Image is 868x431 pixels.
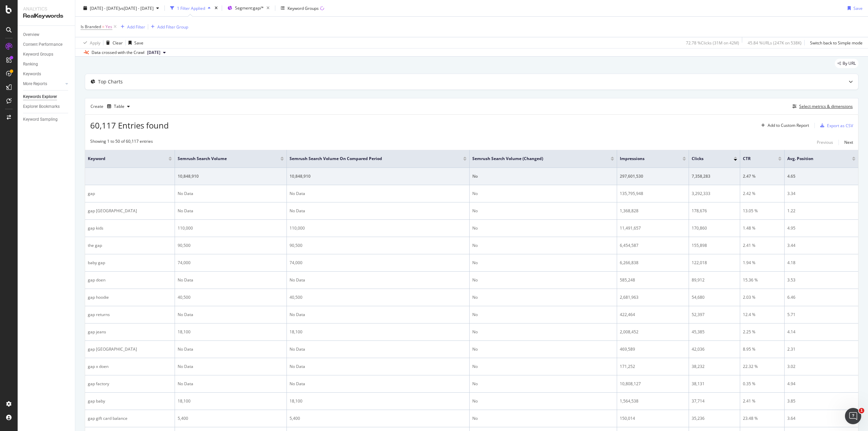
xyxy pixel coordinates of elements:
[290,329,467,335] div: 18,100
[692,208,737,214] div: 178,676
[134,40,143,45] div: Save
[102,24,104,30] span: =
[144,48,169,57] button: [DATE]
[290,156,453,162] span: Semrush Search Volume On Compared Period
[787,225,855,231] div: 4.95
[290,346,467,352] div: No Data
[178,208,284,214] div: No Data
[817,138,833,146] button: Previous
[178,156,270,162] span: Semrush Search Volume
[692,294,737,300] div: 54,680
[23,71,70,78] a: Keywords
[743,242,782,249] div: 2.41 %
[290,415,467,422] div: 5,400
[743,225,782,231] div: 1.48 %
[113,40,123,45] div: Clear
[178,346,284,352] div: No Data
[290,208,467,214] div: No Data
[178,329,284,335] div: 18,100
[692,156,723,162] span: Clicks
[472,329,614,335] div: No
[23,31,39,38] div: Overview
[743,208,782,214] div: 13.05 %
[845,3,863,14] button: Save
[178,173,284,179] div: 10,848,910
[692,346,737,352] div: 42,036
[787,415,855,422] div: 3.64
[692,415,737,422] div: 35,236
[472,415,614,422] div: No
[620,312,686,318] div: 422,464
[692,225,737,231] div: 170,860
[81,3,162,14] button: [DATE] - [DATE]vs[DATE] - [DATE]
[845,408,861,424] iframe: Intercom live chat
[472,242,614,249] div: No
[743,294,782,300] div: 2.03 %
[178,415,284,422] div: 5,400
[620,156,672,162] span: Impressions
[23,116,58,123] div: Keyword Sampling
[88,398,172,404] div: gap baby
[787,242,855,249] div: 3.44
[692,312,737,318] div: 52,397
[290,242,467,249] div: 90,500
[692,364,737,370] div: 38,232
[23,41,70,48] a: Content Performance
[90,138,153,146] div: Showing 1 to 50 of 60,117 entries
[178,294,284,300] div: 40,500
[743,381,782,387] div: 0.35 %
[225,3,272,14] button: Segment:gap/*
[88,381,172,387] div: gap factory
[23,12,70,20] div: RealKeywords
[472,312,614,318] div: No
[799,103,853,109] div: Select metrics & dimensions
[787,364,855,370] div: 3.02
[620,173,686,179] div: 297,601,530
[787,329,855,335] div: 4.14
[23,71,41,78] div: Keywords
[692,242,737,249] div: 155,898
[178,260,284,266] div: 74,000
[114,104,124,109] div: Table
[692,260,737,266] div: 122,018
[768,123,809,128] div: Add to Custom Report
[88,312,172,318] div: gap returns
[620,364,686,370] div: 171,252
[743,260,782,266] div: 1.94 %
[81,37,100,48] button: Apply
[178,398,284,404] div: 18,100
[178,191,284,197] div: No Data
[692,398,737,404] div: 37,714
[23,51,70,58] a: Keyword Groups
[23,103,70,110] a: Explorer Bookmarks
[620,294,686,300] div: 2,681,963
[620,277,686,283] div: 585,248
[790,102,853,111] button: Select metrics & dimensions
[787,260,855,266] div: 4.18
[147,50,160,56] span: 2025 Jul. 30th
[743,346,782,352] div: 8.95 %
[743,364,782,370] div: 22.32 %
[88,156,158,162] span: Keyword
[620,208,686,214] div: 1,368,828
[743,415,782,422] div: 23.48 %
[787,294,855,300] div: 6.46
[88,225,172,231] div: gap kids
[127,24,145,30] div: Add Filter
[787,381,855,387] div: 4.94
[290,381,467,387] div: No Data
[859,408,864,413] span: 1
[692,173,737,179] div: 7,358,283
[692,277,737,283] div: 89,912
[88,329,172,335] div: gap jeans
[88,294,172,300] div: gap hoodie
[472,381,614,387] div: No
[88,208,172,214] div: gap [GEOGRAPHIC_DATA]
[90,120,169,131] span: 60,117 Entries found
[103,37,123,48] button: Clear
[288,5,319,11] div: Keyword Groups
[743,191,782,197] div: 2.42 %
[23,116,70,123] a: Keyword Sampling
[126,37,143,48] button: Save
[748,40,802,45] div: 45.84 % URLs ( 247K on 538K )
